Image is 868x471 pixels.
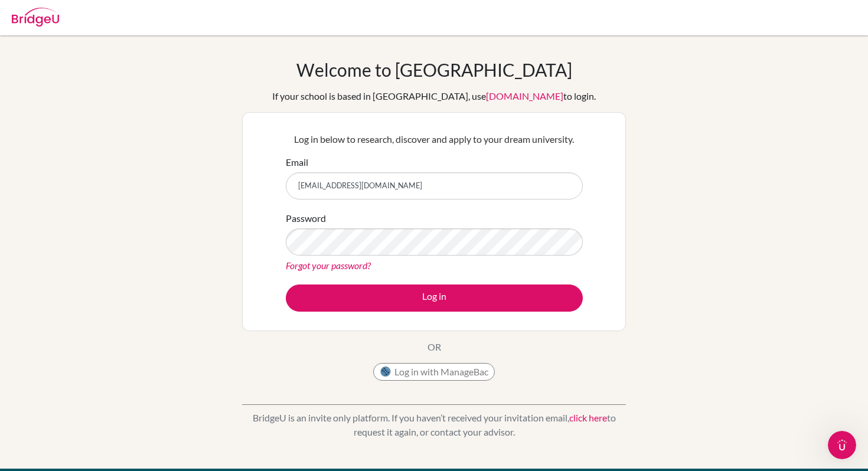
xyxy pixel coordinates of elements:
[428,340,441,354] p: OR
[569,412,607,423] a: click here
[242,411,626,439] p: BridgeU is an invite only platform. If you haven’t received your invitation email, to request it ...
[373,363,495,381] button: Log in with ManageBac
[272,89,596,103] div: If your school is based in [GEOGRAPHIC_DATA], use to login.
[286,211,326,225] label: Password
[286,284,583,312] button: Log in
[12,8,59,27] img: Bridge-U
[286,155,308,169] label: Email
[486,90,563,102] a: [DOMAIN_NAME]
[286,132,583,146] p: Log in below to research, discover and apply to your dream university.
[286,260,371,271] a: Forgot your password?
[828,431,856,459] iframe: Intercom live chat
[296,59,572,80] h1: Welcome to [GEOGRAPHIC_DATA]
